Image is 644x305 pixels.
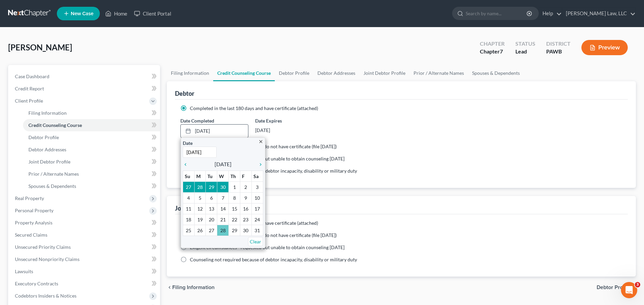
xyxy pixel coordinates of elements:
button: Debtor Profile chevron_right [597,285,636,290]
td: 13 [206,203,217,214]
td: 31 [251,225,263,236]
i: chevron_left [183,162,192,167]
span: Unsecured Nonpriority Claims [15,256,80,262]
td: 18 [183,214,194,225]
td: 3 [251,181,263,192]
span: 7 [500,48,503,55]
td: 8 [229,192,240,203]
span: Executory Contracts [15,281,58,286]
span: Filing Information [172,285,215,290]
label: Date Expires [255,117,323,124]
td: 20 [206,214,217,225]
div: District [546,40,571,48]
span: Prior / Alternate Names [28,171,79,177]
a: Debtor Profile [275,65,313,81]
div: Status [515,40,535,48]
span: Filing Information [28,110,67,116]
span: Secured Claims [15,232,47,238]
span: Counseling not required because of debtor incapacity, disability or military duty [190,168,357,174]
a: Filing Information [23,107,160,119]
span: Codebtors Insiders & Notices [15,293,76,299]
span: Credit Report [15,86,44,91]
span: Debtor Profile [28,134,59,140]
td: 26 [194,225,206,236]
td: 14 [217,203,229,214]
a: Executory Contracts [9,278,160,290]
a: chevron_left [183,160,192,168]
td: 29 [206,181,217,192]
a: Prior / Alternate Names [409,65,468,81]
a: Spouses & Dependents [468,65,524,81]
span: Exigent circumstances - requested but unable to obtain counseling [DATE] [190,156,345,161]
div: Chapter [480,40,505,48]
a: Prior / Alternate Names [23,168,160,180]
td: 19 [194,214,206,225]
td: 24 [251,214,263,225]
th: F [240,171,251,181]
i: chevron_right [254,162,263,167]
input: 1/1/2013 [183,147,217,158]
span: 3 [635,282,640,287]
a: close [258,137,263,145]
td: 17 [251,203,263,214]
div: Chapter [480,48,505,56]
td: 27 [183,181,194,192]
span: New Case [71,11,93,16]
div: [DATE] [255,124,323,136]
a: [PERSON_NAME] Law, LLC [562,7,636,20]
a: Home [102,7,131,20]
iframe: Intercom live chat [621,282,637,298]
a: Help [539,7,562,20]
td: 6 [206,192,217,203]
span: [PERSON_NAME] [8,42,72,52]
span: Property Analysis [15,220,52,225]
td: 30 [217,181,229,192]
span: Counseling not required because of debtor incapacity, disability or military duty [190,257,357,262]
a: Secured Claims [9,229,160,241]
th: Su [183,171,194,181]
th: Sa [251,171,263,181]
td: 22 [229,214,240,225]
td: 15 [229,203,240,214]
span: Debtor Addresses [28,147,66,152]
td: 11 [183,203,194,214]
span: Credit Counseling Course [28,122,82,128]
div: Lead [515,48,535,56]
span: Spouses & Dependents [28,183,76,189]
span: Lawsuits [15,268,33,274]
a: Clear [248,237,263,246]
span: Joint Debtor Profile [28,159,70,165]
th: W [217,171,229,181]
td: 21 [217,214,229,225]
a: Spouses & Dependents [23,180,160,192]
label: Date Completed [180,117,214,124]
span: Real Property [15,195,44,201]
button: chevron_left Filing Information [167,285,215,290]
a: Credit Report [9,83,160,95]
td: 27 [206,225,217,236]
td: 10 [251,192,263,203]
td: 25 [183,225,194,236]
i: close [258,139,263,144]
a: Debtor Profile [23,131,160,144]
td: 5 [194,192,206,203]
div: Debtor [175,89,194,97]
span: Client Profile [15,98,43,104]
a: Property Analysis [9,217,160,229]
div: Joint Debtor [175,204,209,212]
span: Debtor Profile [597,285,630,290]
div: PAWB [546,48,571,56]
a: Credit Counseling Course [213,65,275,81]
td: 28 [194,181,206,192]
th: M [194,171,206,181]
span: Completed in the last 180 days and have certificate (attached) [190,105,318,111]
span: Exigent circumstances - requested but unable to obtain counseling [DATE] [190,244,345,250]
a: Joint Debtor Profile [23,156,160,168]
td: 30 [240,225,251,236]
td: 2 [240,181,251,192]
span: Case Dashboard [15,73,49,79]
i: chevron_left [167,285,172,290]
th: Th [229,171,240,181]
a: Case Dashboard [9,70,160,83]
td: 23 [240,214,251,225]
